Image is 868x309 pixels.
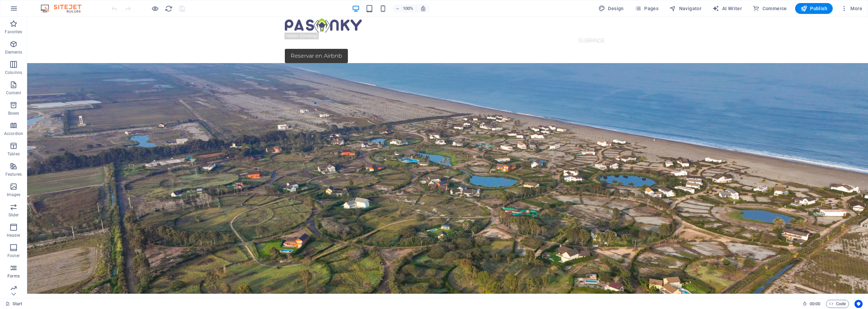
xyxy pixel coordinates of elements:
span: 00 00 [810,300,820,308]
span: Design [598,5,624,12]
h6: Session time [803,300,821,308]
p: Elements [5,50,22,55]
a: Click to cancel selection. Double-click to open Pages [5,300,22,308]
button: reload [164,4,173,13]
i: Reload page [165,5,173,13]
img: Editor Logo [39,4,90,13]
button: Navigator [667,3,704,14]
button: 100% [392,4,416,13]
span: : [814,301,815,306]
p: Content [6,90,21,96]
button: AI Writer [710,3,745,14]
p: Forms [7,273,20,279]
p: Tables [7,151,20,157]
span: Navigator [669,5,702,12]
p: Columns [5,70,22,75]
span: Pages [635,5,658,12]
button: Click here to leave preview mode and continue editing [151,4,159,13]
button: Pages [632,3,661,14]
button: More [838,3,865,14]
p: Slider [8,212,19,218]
h6: 100% [402,4,413,13]
p: Accordion [4,131,23,136]
p: Boxes [8,111,19,116]
button: Usercentrics [854,300,863,308]
span: AI Writer [712,5,742,12]
p: Features [5,172,22,177]
span: Publish [801,5,827,12]
button: Commerce [750,3,790,14]
p: Header [7,233,20,238]
p: Footer [7,253,20,258]
div: Design (Ctrl+Alt+Y) [596,3,627,14]
span: Commerce [753,5,787,12]
button: Code [826,300,849,308]
button: Publish [795,3,833,14]
span: More [841,5,862,12]
button: Design [596,3,627,14]
span: Code [829,300,846,308]
p: Favorites [5,29,22,35]
p: Images [7,192,21,197]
